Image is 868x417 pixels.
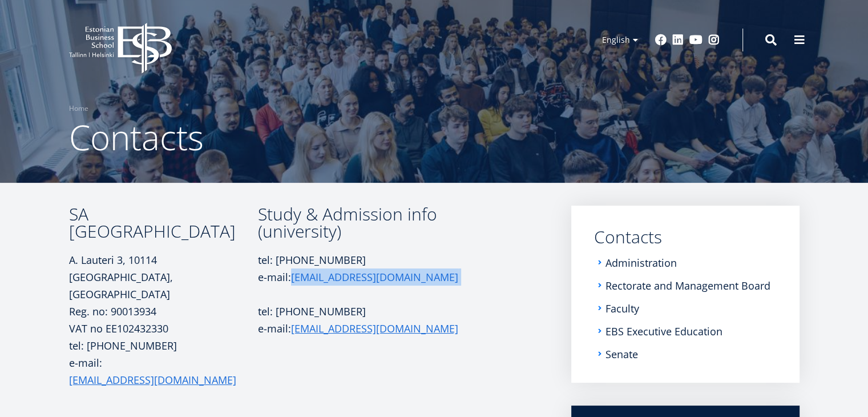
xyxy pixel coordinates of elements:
[258,206,475,240] h3: Study & Admission info (university)
[291,320,458,337] a: [EMAIL_ADDRESS][DOMAIN_NAME]
[258,303,475,320] p: tel: [PHONE_NUMBER]
[689,34,703,46] a: Youtube
[258,251,475,286] p: tel: [PHONE_NUMBER] e-mail:
[655,34,667,46] a: Facebook
[69,206,258,240] h3: SA [GEOGRAPHIC_DATA]
[69,371,236,388] a: [EMAIL_ADDRESS][DOMAIN_NAME]
[69,103,88,114] a: Home
[672,34,684,46] a: Linkedin
[69,337,258,406] p: tel: [PHONE_NUMBER] e-mail:
[605,280,770,291] a: Rectorate and Management Board
[605,326,722,337] a: EBS Executive Education
[69,320,258,337] p: VAT no EE102432330
[69,114,204,161] span: Contacts
[258,320,475,337] p: e-mail:
[594,228,777,246] a: Contacts
[605,348,638,360] a: Senate
[708,34,720,46] a: Instagram
[605,303,639,314] a: Faculty
[605,257,677,268] a: Administration
[291,268,458,286] a: [EMAIL_ADDRESS][DOMAIN_NAME]
[69,251,258,320] p: A. Lauteri 3, 10114 [GEOGRAPHIC_DATA], [GEOGRAPHIC_DATA] Reg. no: 90013934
